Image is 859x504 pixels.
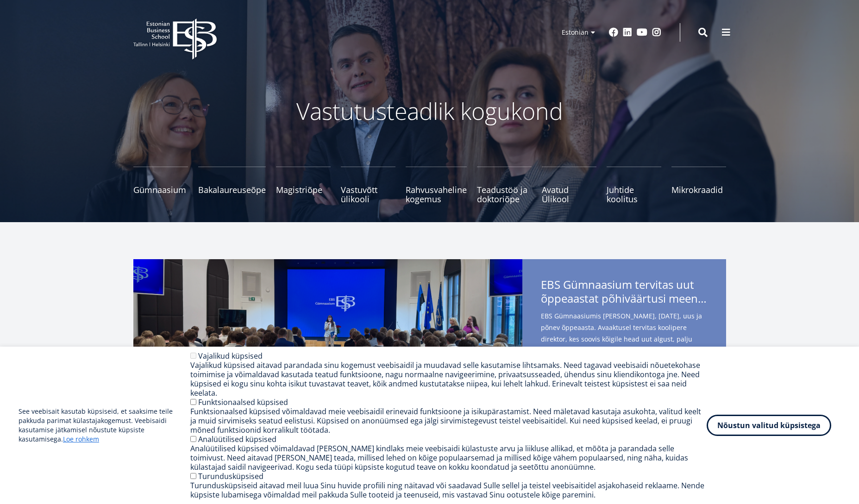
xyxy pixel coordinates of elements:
div: Analüütilised küpsised võimaldavad [PERSON_NAME] kindlaks meie veebisaidi külastuste arvu ja liik... [190,444,707,472]
span: Gümnaasium [133,185,188,194]
a: Rahvusvaheline kogemus [406,167,467,204]
div: Turundusküpsiseid aitavad meil luua Sinu huvide profiili ning näitavad või saadavad Sulle sellel ... [190,481,707,499]
span: Vastuvõtt ülikooli [341,185,395,204]
span: Teadustöö ja doktoriõpe [477,185,532,204]
span: Juhtide koolitus [607,185,661,204]
span: Magistriõpe [276,185,331,194]
a: Teadustöö ja doktoriõpe [477,167,532,204]
a: Juhtide koolitus [607,167,661,204]
label: Turundusküpsised [198,471,263,481]
a: Magistriõpe [276,167,331,204]
div: Vajalikud küpsised aitavad parandada sinu kogemust veebisaidil ja muudavad selle kasutamise lihts... [190,361,707,398]
span: Avatud Ülikool [542,185,596,204]
label: Funktsionaalsed küpsised [198,397,288,407]
button: Nõustun valitud küpsistega [707,415,831,436]
span: õppeaastat põhiväärtusi meenutades [541,292,708,305]
a: Mikrokraadid [671,167,726,204]
a: Youtube [637,28,647,37]
a: Avatud Ülikool [542,167,596,204]
a: Vastuvõtt ülikooli [341,167,395,204]
span: EBS Gümnaasiumis [PERSON_NAME], [DATE], uus ja põnev õppeaasta. Avaaktusel tervitas koolipere dir... [541,310,708,383]
label: Vajalikud küpsised [198,351,263,361]
img: a [133,259,522,435]
a: Instagram [652,28,661,37]
a: Loe rohkem [63,435,99,444]
a: Facebook [609,28,618,37]
p: See veebisait kasutab küpsiseid, et saaksime teile pakkuda parimat külastajakogemust. Veebisaidi ... [19,407,190,444]
a: Bakalaureuseõpe [198,167,266,204]
span: EBS Gümnaasium tervitas uut [541,278,708,308]
span: Rahvusvaheline kogemus [406,185,467,204]
a: Gümnaasium [133,167,188,204]
a: Linkedin [623,28,632,37]
span: Bakalaureuseõpe [198,185,266,194]
p: Vastutusteadlik kogukond [184,97,675,125]
div: Funktsionaalsed küpsised võimaldavad meie veebisaidil erinevaid funktsioone ja isikupärastamist. ... [190,407,707,435]
span: Mikrokraadid [671,185,726,194]
label: Analüütilised küpsised [198,434,276,444]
